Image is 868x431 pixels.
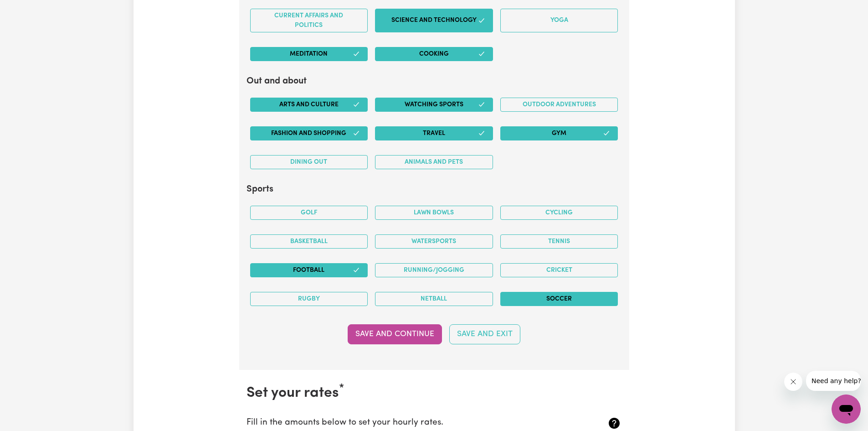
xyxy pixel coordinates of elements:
[247,384,622,402] h2: Set your rates
[500,9,618,32] button: Yoga
[375,206,493,220] button: Lawn bowls
[375,47,493,61] button: Cooking
[500,98,618,112] button: Outdoor adventures
[375,292,493,306] button: Netball
[250,292,368,306] button: Rugby
[449,324,520,344] button: Save and Exit
[500,292,618,306] button: Soccer
[348,324,442,344] button: Save and Continue
[832,395,861,424] iframe: Button to launch messaging window
[250,234,368,249] button: Basketball
[250,47,368,61] button: Meditation
[247,416,560,430] p: Fill in the amounts below to set your hourly rates.
[247,76,622,87] h2: Out and about
[247,184,622,195] h2: Sports
[784,373,802,391] iframe: Close message
[5,6,55,14] span: Need any help?
[500,206,618,220] button: Cycling
[375,9,493,32] button: Science and Technology
[500,263,618,277] button: Cricket
[250,126,368,140] button: Fashion and shopping
[806,371,861,391] iframe: Message from company
[250,9,368,32] button: Current Affairs and Politics
[250,98,368,112] button: Arts and Culture
[375,234,493,249] button: Watersports
[375,98,493,112] button: Watching sports
[375,126,493,140] button: Travel
[500,126,618,140] button: Gym
[250,155,368,169] button: Dining out
[375,155,493,169] button: Animals and pets
[250,206,368,220] button: Golf
[500,234,618,249] button: Tennis
[375,263,493,277] button: Running/Jogging
[250,263,368,277] button: Football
